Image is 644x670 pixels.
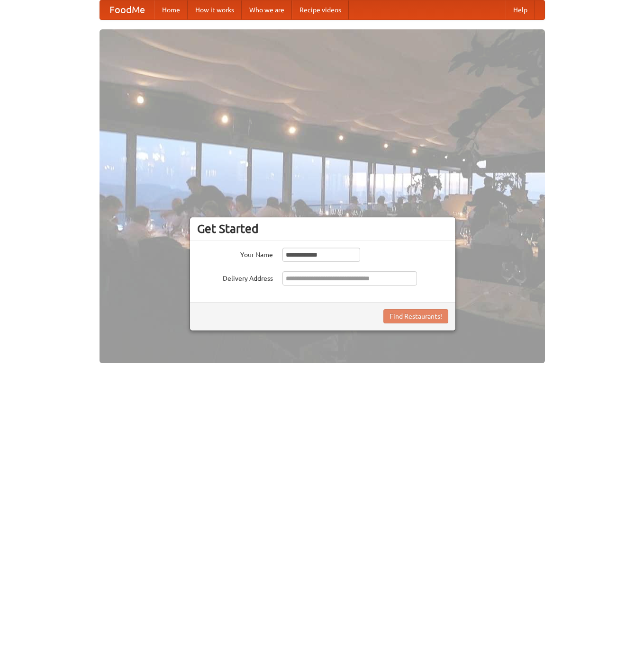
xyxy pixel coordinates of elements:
[197,222,448,236] h3: Get Started
[197,271,273,283] label: Delivery Address
[100,0,154,19] a: FoodMe
[506,0,535,19] a: Help
[188,0,242,19] a: How it works
[292,0,349,19] a: Recipe videos
[154,0,188,19] a: Home
[197,248,273,259] label: Your Name
[242,0,292,19] a: Who we are
[383,309,448,323] button: Find Restaurants!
